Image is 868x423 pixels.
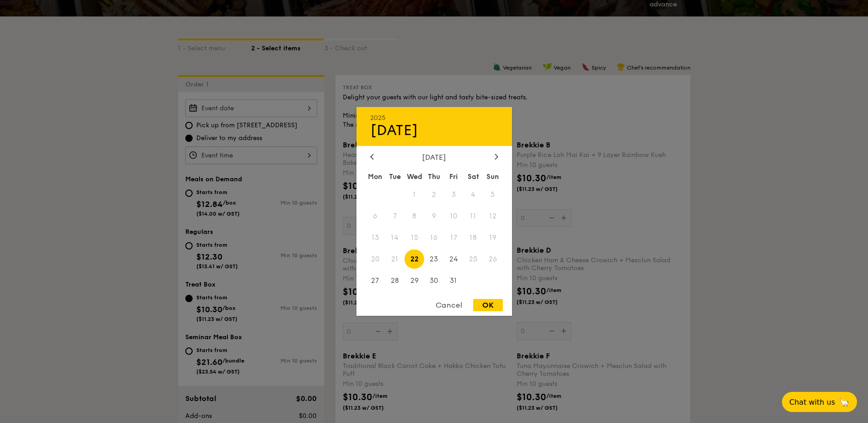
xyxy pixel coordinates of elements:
div: 2025 [370,114,498,122]
span: 5 [483,185,503,205]
span: 2 [424,185,444,205]
span: 9 [424,206,444,226]
span: 30 [424,271,444,290]
span: 4 [464,185,483,205]
div: [DATE] [370,153,498,162]
span: 31 [444,271,464,290]
span: 3 [444,185,464,205]
span: 28 [385,271,404,290]
span: 7 [385,206,404,226]
span: 29 [404,271,424,290]
span: 19 [483,228,503,248]
span: 22 [404,249,424,269]
span: 11 [464,206,483,226]
span: 21 [385,249,404,269]
div: [DATE] [370,122,498,139]
span: 15 [404,228,424,248]
span: 20 [366,249,385,269]
span: 17 [444,228,464,248]
div: OK [473,299,503,311]
span: 27 [366,271,385,290]
span: 25 [464,249,483,269]
span: 1 [404,185,424,205]
span: 8 [404,206,424,226]
span: Chat with us [789,398,835,407]
span: 🦙 [839,397,850,407]
span: 18 [464,228,483,248]
div: Thu [424,168,444,185]
button: Chat with us🦙 [782,392,857,412]
span: 23 [424,249,444,269]
div: Fri [444,168,464,185]
span: 26 [483,249,503,269]
span: 6 [366,206,385,226]
div: Cancel [426,299,471,311]
span: 24 [444,249,464,269]
div: Sun [483,168,503,185]
span: 16 [424,228,444,248]
span: 14 [385,228,404,248]
span: 10 [444,206,464,226]
div: Tue [385,168,404,185]
div: Wed [404,168,424,185]
span: 12 [483,206,503,226]
span: 13 [366,228,385,248]
div: Sat [464,168,483,185]
div: Mon [366,168,385,185]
